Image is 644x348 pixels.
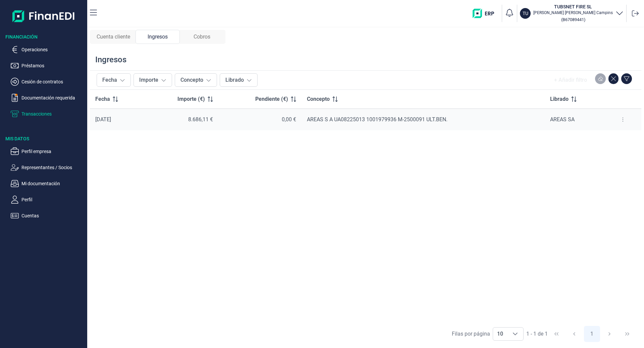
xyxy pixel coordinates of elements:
p: Mi documentación [21,180,85,188]
button: Cuentas [11,212,85,220]
p: Representantes / Socios [21,163,85,171]
button: Cesión de contratos [11,78,85,86]
div: Filas por página [452,330,490,338]
button: Librado [220,73,258,87]
div: Ingresos [136,30,180,44]
button: Previous Page [566,326,582,342]
button: Documentación requerida [11,94,85,102]
small: Copiar cif [561,17,585,22]
div: [DATE] [95,116,139,123]
span: AREAS S A UA08225013 1001979936 M-2500091 ULT.BEN. [307,116,447,123]
button: Perfil empresa [11,147,85,155]
button: Préstamos [11,62,85,70]
span: Ingresos [148,33,168,41]
p: Cuentas [21,212,85,220]
p: Préstamos [21,62,85,70]
button: Next Page [601,326,618,342]
p: Perfil empresa [21,147,85,155]
button: Concepto [175,73,217,87]
button: Mi documentación [11,180,85,188]
p: Operaciones [21,46,85,54]
p: [PERSON_NAME] [PERSON_NAME] Campins [533,10,613,15]
button: Last Page [619,326,635,342]
button: Transacciones [11,110,85,118]
div: 8.686,11 € [149,116,213,123]
p: Transacciones [21,110,85,118]
p: Cesión de contratos [21,78,85,86]
p: Perfil [21,196,85,204]
div: Ingresos [95,54,126,65]
button: First Page [548,326,565,342]
span: 1 - 1 de 1 [526,331,548,337]
div: 0,00 € [224,116,296,123]
img: erp [473,9,499,18]
span: Importe (€) [177,95,205,103]
span: 10 [493,328,507,340]
img: Logo de aplicación [12,5,75,27]
span: Concepto [307,95,330,103]
button: Perfil [11,196,85,204]
span: Pendiente (€) [255,95,288,103]
div: Choose [507,328,523,340]
span: AREAS SA [550,116,575,123]
button: Page 1 [584,326,600,342]
span: Cobros [194,33,210,41]
div: Cobros [180,30,224,44]
button: Fecha [97,73,131,87]
p: Documentación requerida [21,94,85,102]
button: TUTUBSNET FIRE SL[PERSON_NAME] [PERSON_NAME] Campins(B67089441) [520,3,624,23]
span: Librado [550,95,569,103]
h3: TUBSNET FIRE SL [533,3,613,10]
p: TU [523,10,528,17]
button: Representantes / Socios [11,163,85,171]
span: Fecha [95,95,110,103]
div: Cuenta cliente [91,30,136,44]
span: Cuenta cliente [97,33,130,41]
button: Operaciones [11,46,85,54]
button: Importe [133,73,172,87]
